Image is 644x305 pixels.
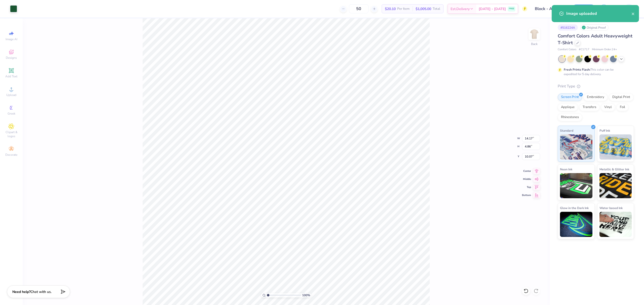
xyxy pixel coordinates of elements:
img: Water based Ink [599,212,632,237]
span: Middle [522,177,531,181]
span: $20.10 [385,6,396,12]
img: Neon Ink [560,173,592,198]
span: [DATE] - [DATE] [479,6,506,12]
span: Neon Ink [560,167,572,172]
div: Screen Print [558,93,582,101]
span: Puff Ink [599,128,610,133]
span: FREE [509,7,514,11]
div: Applique [558,104,578,111]
span: Minimum Order: 24 + [592,47,617,52]
div: Original Proof [580,24,609,31]
span: Center [522,169,531,173]
img: Standard [560,134,592,160]
div: Print Type [558,83,634,89]
div: # 516224A [558,24,578,31]
span: Designs [6,56,17,60]
span: Top [522,185,531,189]
img: Metallic & Glitter Ink [599,173,632,198]
span: Greek [8,112,15,116]
img: Puff Ink [599,134,632,160]
input: Untitled Design [531,4,568,14]
span: Est. Delivery [451,6,470,12]
div: Image uploaded [566,11,631,17]
span: Total [433,6,440,12]
div: Embroidery [584,93,608,101]
span: Upload [6,93,16,97]
span: Clipart & logos [3,130,20,138]
img: Glow in the Dark Ink [560,212,592,237]
span: Per Item [397,6,410,12]
div: Back [531,42,538,46]
span: Water based Ink [599,205,623,211]
span: Comfort Colors Adult Heavyweight T-Shirt [558,33,632,46]
div: Rhinestones [558,114,582,121]
span: # C1717 [579,47,589,52]
span: 100 % [302,293,310,297]
img: Back [529,29,539,39]
span: Standard [560,128,573,133]
span: Image AI [6,37,17,41]
span: Add Text [5,74,17,78]
div: Foil [617,104,628,111]
strong: Fresh Prints Flash: [564,68,590,72]
div: Vinyl [601,104,615,111]
div: This color can be expedited for 5 day delivery. [564,67,626,76]
span: Decorate [5,153,17,157]
span: Bottom [522,193,531,197]
div: Transfers [579,104,599,111]
span: Chat with us. [30,289,52,294]
input: – – [349,4,369,13]
span: Comfort Colors [558,47,576,52]
button: close [631,11,635,17]
span: Metallic & Glitter Ink [599,167,629,172]
span: $1,005.00 [416,6,431,12]
strong: Need help? [12,289,30,294]
div: Digital Print [609,93,633,101]
span: Glow in the Dark Ink [560,205,589,211]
